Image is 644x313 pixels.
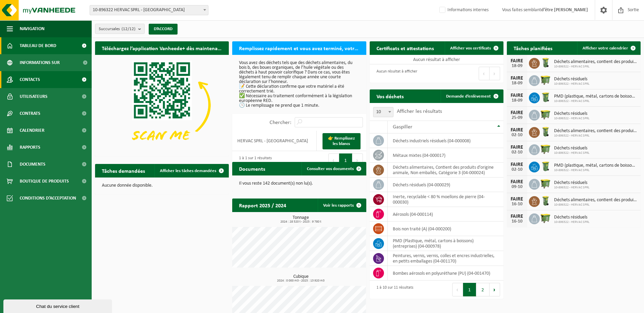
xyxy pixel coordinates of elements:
[328,153,339,167] button: Précédent
[20,20,44,37] span: Navigation
[232,199,293,212] h2: Rapport 2025 / 2024
[554,111,589,117] span: Déchets résiduels
[20,88,48,105] span: Utilisateurs
[554,59,637,65] span: Déchets alimentaires, contient des produits d’origine animale, non emballés, catégorie 3
[554,168,637,172] span: 10-896322 - HERVAC SPRL
[554,77,589,82] span: Déchets résiduels
[388,148,503,163] td: métaux mixtes (04-000017)
[293,215,309,220] font: Tonnage
[540,178,551,189] img: WB-1100-HPE-GN-50
[3,298,113,313] iframe: chat widget
[510,167,524,172] div: 02-10
[554,128,637,134] span: Déchets alimentaires, contient des produits d’origine animale, non emballés, catégorie 3
[554,82,589,86] span: 10-896322 - HERVAC SPRL
[479,67,490,80] button: Précédent
[446,94,491,99] span: Demande d’enlèvement
[583,46,628,50] span: Afficher votre calendrier
[236,279,366,283] span: 2024 : 0 000 m3 - 2025 : 13 920 m3
[20,71,40,88] span: Contacts
[554,186,589,190] span: 10-896322 - HERVAC SPRL
[149,24,178,35] button: D’ACCORD
[507,41,559,55] h2: Tâches planifiées
[20,156,45,173] span: Documents
[554,220,589,224] span: 10-896322 - HERVAC SPRL
[20,54,78,71] span: Informations sur l’entreprise
[323,203,354,208] font: Voir les rapports
[540,109,551,120] img: WB-1100-HPE-GN-50
[540,212,551,224] img: WB-1100-HPE-GN-50
[20,139,40,156] span: Rapports
[373,107,393,117] span: 10
[510,110,524,116] div: FAIRE
[554,180,589,186] span: Déchets résiduels
[554,117,589,121] span: 10-896322 - HERVAC SPRL
[388,251,503,266] td: Peintures, vernis, vernis, colles et encres industrielles, en petits emballages (04-001170)
[452,283,463,296] button: Précédent
[577,41,640,55] a: Afficher votre calendrier
[370,89,410,103] h2: Vos déchets
[510,116,524,120] div: 25-09
[95,164,152,177] h2: Tâches demandées
[370,41,441,55] h2: Certificats et attestations
[20,105,40,122] span: Contrats
[323,133,361,149] a: 👉 Remplissez les blancs
[307,167,354,171] span: Consulter vos documents
[388,133,503,148] td: Déchets industriels résiduels (04-000008)
[373,107,393,117] span: 10
[20,37,56,54] span: Tableau de bord
[20,122,44,139] span: Calendrier
[540,143,551,155] img: WB-1100-HPE-GN-50
[232,41,366,55] h2: Remplissez rapidement et vous avez terminé, votre relevé ROUGE pour 2025
[510,133,524,138] div: 02-10
[370,55,503,64] td: Aucun résultat à afficher
[476,283,490,296] button: 2
[438,5,489,15] label: Informations internes
[232,162,272,175] h2: Documents
[441,89,503,103] a: Demande d’enlèvement
[122,27,135,31] count: (12/12)
[388,266,503,280] td: bombes aérosols en polyuréthane (PU) (04-001470)
[236,153,272,168] div: 1 à 1 sur 1 résultats
[239,61,359,108] p: Vous avez des déchets tels que des déchets alimentaires, du bois b, des boues organiques, de l’hu...
[293,274,309,279] font: Cubique
[301,162,366,175] a: Consulter vos documents
[95,55,229,155] img: Téléchargez l’application VHEPlus
[510,98,524,103] div: 18-09
[510,179,524,185] div: FAIRE
[232,131,316,151] td: HERVAC SPRL - [GEOGRAPHIC_DATA]
[554,94,637,99] span: PMD (plastique, métal, cartons de boissons) (entreprises)
[388,178,503,192] td: Déchets résiduels (04-000029)
[554,197,637,203] span: Déchets alimentaires, contient des produits d’origine animale, non emballés, catégorie 3
[540,195,551,207] img: WB-0140-HPE-GN-50
[510,81,524,86] div: 18-09
[510,214,524,219] div: FAIRE
[510,219,524,224] div: 16-10
[490,67,500,80] button: Prochain
[388,222,503,236] td: bois non traité (A) (04-000200)
[540,57,551,68] img: WB-0140-HPE-GN-50
[540,126,551,138] img: WB-0140-HPE-GN-50
[388,192,503,207] td: Inerte, recyclable < 80 % moellons de pierre (04-000030)
[510,127,524,133] div: FAIRE
[236,220,366,224] span: 2024 : 28 520 t - 2025 : 9 780 t
[510,185,524,189] div: 09-10
[373,282,413,297] div: 1 à 10 sur 11 résultats
[445,41,503,55] a: Afficher vos certificats
[270,120,291,125] label: Chercher:
[510,145,524,150] div: FAIRE
[540,161,551,172] img: WB-0240-HPE-GN-50
[510,196,524,202] div: FAIRE
[99,24,135,34] span: Succursales
[154,164,228,178] a: Afficher les tâches demandées
[554,163,637,168] span: PMD (plastique, métal, cartons de boissons) (entreprises)
[95,24,145,34] button: Succursales(12/12)
[373,66,417,81] div: Aucun résultat à afficher
[510,93,524,98] div: FAIRE
[463,283,476,296] button: 1
[490,283,500,296] button: Prochain
[554,65,637,69] span: 10-896322 - HERVAC SPRL
[554,215,589,220] span: Déchets résiduels
[239,181,359,186] p: Il vous reste 142 document(s) non lu(s).
[102,183,222,188] p: Aucune donnée disponible.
